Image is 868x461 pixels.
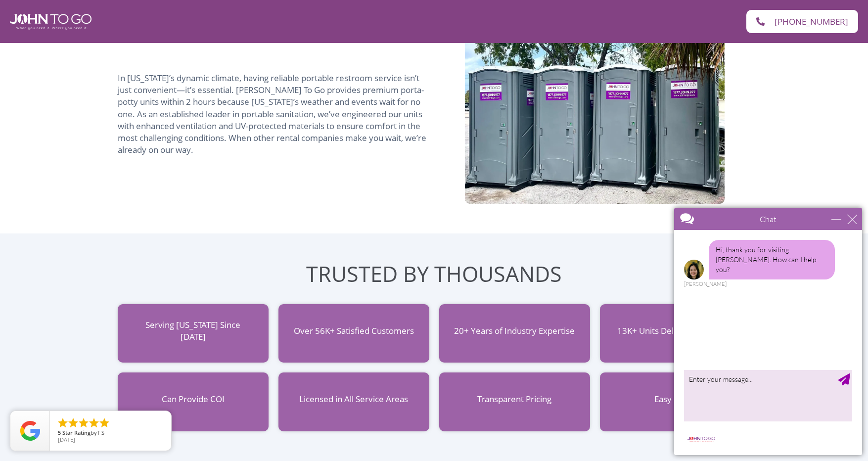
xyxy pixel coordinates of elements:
li:  [78,417,90,429]
span: by [58,430,163,437]
img: John To Go [10,14,91,30]
span: Can Provide COI [162,393,225,405]
span: Over 56K+ Satisfied Customers [294,325,414,336]
img: Review Rating [20,421,40,441]
span: 20+ Years of Industry Expertise [454,325,575,336]
span: Transparent Pricing [477,393,551,405]
span: Easy Billing [654,393,696,405]
li:  [88,417,100,429]
span: T S [97,429,104,436]
li:  [57,417,69,429]
a: [PHONE_NUMBER] [746,10,858,33]
span: [DATE] [58,436,75,443]
span: Star Rating [62,429,91,436]
li:  [67,417,79,429]
span: 5 [58,429,61,436]
img: row of porta john rentals in Florida [465,30,725,204]
li:  [98,417,110,429]
span: [PHONE_NUMBER] [775,17,848,26]
p: Serving [US_STATE] Since [DATE] [133,319,254,343]
iframe: Live Chat Box [668,202,868,461]
span: Licensed in All Service Areas [299,393,408,405]
h2: TRUSTED BY THOUSANDS [118,263,751,284]
span: In [US_STATE]’s dynamic climate, having reliable portable restroom service isn’t just convenient—... [118,72,426,156]
span: 13K+ Units Delivered Annually [617,325,733,336]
